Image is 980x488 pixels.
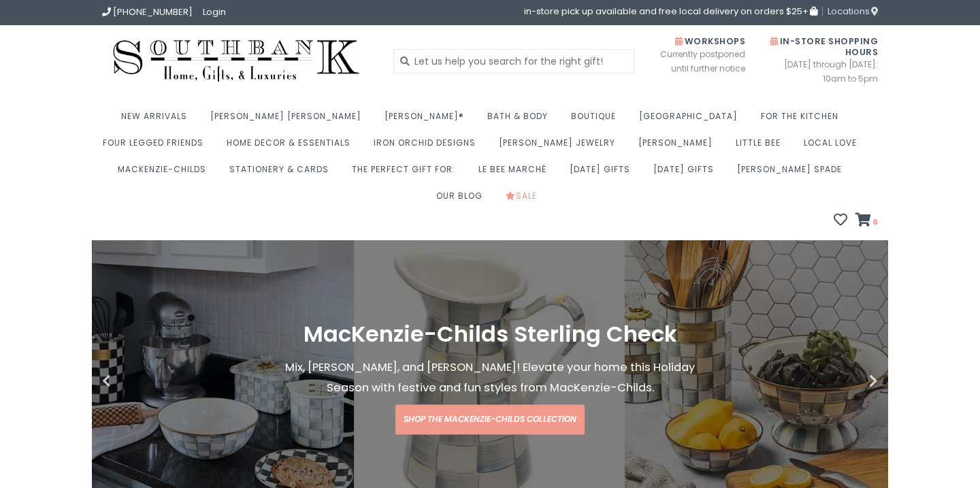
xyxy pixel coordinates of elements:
a: [PERSON_NAME] [PERSON_NAME] [210,107,368,133]
a: The perfect gift for: [352,160,462,186]
a: Home Decor & Essentials [227,133,357,160]
a: [PERSON_NAME] [638,133,719,160]
a: Stationery & Cards [229,160,336,186]
a: [PERSON_NAME] Jewelry [499,133,622,160]
h1: MacKenzie-Childs Sterling Check [280,323,700,347]
a: Local Love [804,133,864,160]
span: Locations [828,5,878,18]
a: Iron Orchid Designs [374,133,483,160]
a: MacKenzie-Childs [118,160,213,186]
a: 0 [855,214,878,228]
a: Sale [506,186,544,213]
a: Le Bee Marché [478,160,553,186]
a: [DATE] Gifts [653,160,721,186]
a: Our Blog [436,186,489,213]
a: For the Kitchen [761,107,845,133]
a: [GEOGRAPHIC_DATA] [639,107,745,133]
input: Let us help you search for the right gift! [393,49,635,74]
span: [DATE] through [DATE]: 10am to 5pm [766,57,878,86]
span: in-store pick up available and free local delivery on orders $25+ [524,7,817,16]
span: 0 [871,216,878,227]
span: In-Store Shopping Hours [770,35,878,58]
a: Four Legged Friends [103,133,210,160]
a: [PERSON_NAME] Spade [737,160,849,186]
a: [PHONE_NUMBER] [102,5,193,18]
button: Previous [102,374,170,388]
span: Workshops [675,35,745,47]
a: [DATE] Gifts [570,160,637,186]
span: [PHONE_NUMBER] [113,5,193,18]
a: Little Bee [736,133,787,160]
button: Next [810,374,878,388]
img: Southbank Gift Company -- Home, Gifts, and Luxuries [102,35,370,86]
a: Login [203,5,226,18]
a: [PERSON_NAME]® [385,107,471,133]
span: Mix, [PERSON_NAME], and [PERSON_NAME]! Elevate your home this Holiday Season with festive and fun... [285,360,695,396]
a: New Arrivals [121,107,194,133]
a: Boutique [571,107,623,133]
a: Locations [822,7,878,16]
a: Bath & Body [487,107,555,133]
span: Currently postponed until further notice [643,47,745,76]
a: Shop the MacKenzie-Childs Collection [395,405,585,435]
